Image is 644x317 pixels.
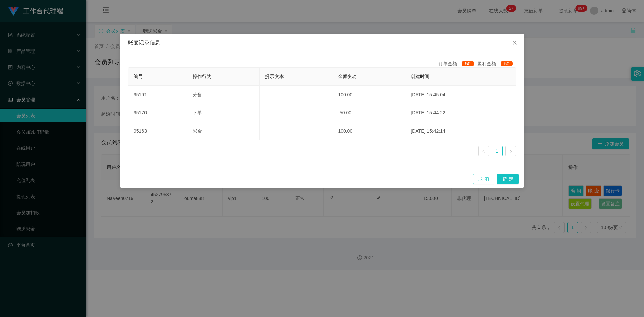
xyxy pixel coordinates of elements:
[332,104,405,122] td: -50.00
[411,74,429,79] span: 创建时间
[128,86,187,104] td: 95191
[187,122,260,140] td: 彩金
[482,149,486,153] i: 图标: left
[405,86,516,104] td: [DATE] 15:45:04
[332,122,405,140] td: 100.00
[332,86,405,104] td: 100.00
[128,104,187,122] td: 95170
[405,104,516,122] td: [DATE] 15:44:22
[492,146,503,156] li: 1
[462,61,474,66] span: 50
[501,61,513,66] span: 50
[128,122,187,140] td: 95163
[438,60,477,67] div: 订单金额:
[477,60,516,67] div: 盈利金额:
[512,40,517,45] i: 图标: close
[505,34,524,52] button: Close
[187,104,260,122] td: 下单
[134,74,143,79] span: 编号
[405,122,516,140] td: [DATE] 15:42:14
[265,74,284,79] span: 提示文本
[497,174,519,184] button: 确 定
[492,146,502,156] a: 1
[478,146,489,156] li: 上一页
[473,174,494,184] button: 取 消
[338,74,357,79] span: 金额变动
[128,39,516,46] div: 账变记录信息
[505,146,516,156] li: 下一页
[193,74,212,79] span: 操作行为
[509,149,513,153] i: 图标: right
[187,86,260,104] td: 分售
